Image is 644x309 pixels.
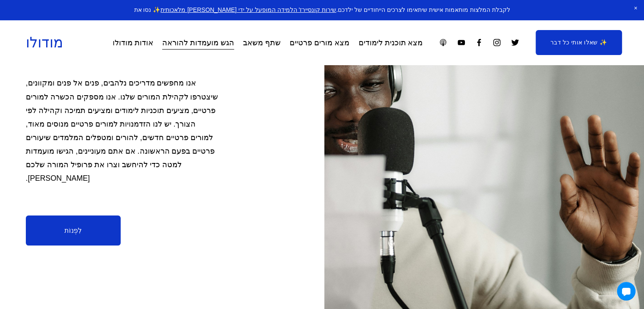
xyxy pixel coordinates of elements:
font: ✨ שאלו אותי כל דבר [550,39,607,46]
a: מצא מורים פרטיים [290,35,349,50]
a: אינסטגרם [492,38,501,47]
a: שתף משאב [243,35,281,50]
a: הגש מועמדות להוראה [162,35,234,50]
a: פייסבוק [475,38,484,47]
a: פודקאסטים של אפל [439,38,448,47]
font: שתף משאב [243,39,281,47]
a: לִפְנוֹת [26,215,121,246]
font: לִפְנוֹת [64,227,82,234]
a: שירות קונסיירז' הלמידה המופעל על ידי [PERSON_NAME] מלאכותית [160,6,336,13]
font: אודות מודולו [113,39,153,47]
a: מצא תוכנית לימודים [358,35,423,50]
a: אודות מודולו [113,35,153,50]
a: מודולו [26,34,63,50]
font: מצא תוכנית לימודים [358,39,423,47]
font: הגש מועמדות להוראה [162,39,234,47]
font: מצא מורים פרטיים [290,39,349,47]
font: אנו מחפשים מדריכים נלהבים, פנים אל פנים ומקוונים, שיצטרפו לקהילת המורים שלנו. אנו מספקים הכשרה למ... [26,79,221,182]
a: לְצַפְצֵף [511,38,520,47]
a: ✨ שאלו אותי כל דבר [536,30,622,55]
a: יוטיוב [457,38,466,47]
